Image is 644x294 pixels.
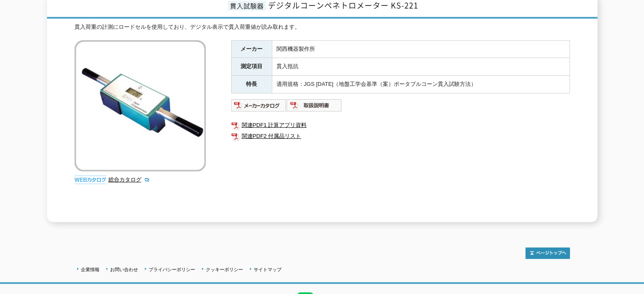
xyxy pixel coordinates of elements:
a: お問い合わせ [110,267,138,272]
th: 特長 [231,76,272,93]
img: デジタルコーンペネトロメーター KS-221 [75,40,206,171]
a: 関連PDF2 付属品リスト [231,131,570,142]
a: サイトマップ [254,267,282,272]
a: 関連PDF1 計算アプリ資料 [231,120,570,131]
img: メーカーカタログ [231,99,287,112]
td: 貫入抵抗 [272,58,569,76]
th: メーカー [231,40,272,58]
span: 貫入試験器 [228,1,266,11]
td: 適用規格：JGS [DATE]（地盤工学会基準（案）ポータブルコーン貫入試験方法） [272,76,569,93]
img: 取扱説明書 [287,99,342,112]
div: 貫入荷重の計測にロードセルを使用しており、デジタル表示で貫入荷重値が読み取れます。 [75,23,570,32]
a: 取扱説明書 [287,104,342,110]
a: クッキーポリシー [206,267,243,272]
td: 関西機器製作所 [272,40,569,58]
img: webカタログ [75,176,106,184]
a: 企業情報 [81,267,100,272]
th: 測定項目 [231,58,272,76]
img: トップページへ [525,247,570,259]
a: 総合カタログ [108,176,150,183]
a: メーカーカタログ [231,104,287,110]
a: プライバシーポリシー [149,267,195,272]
